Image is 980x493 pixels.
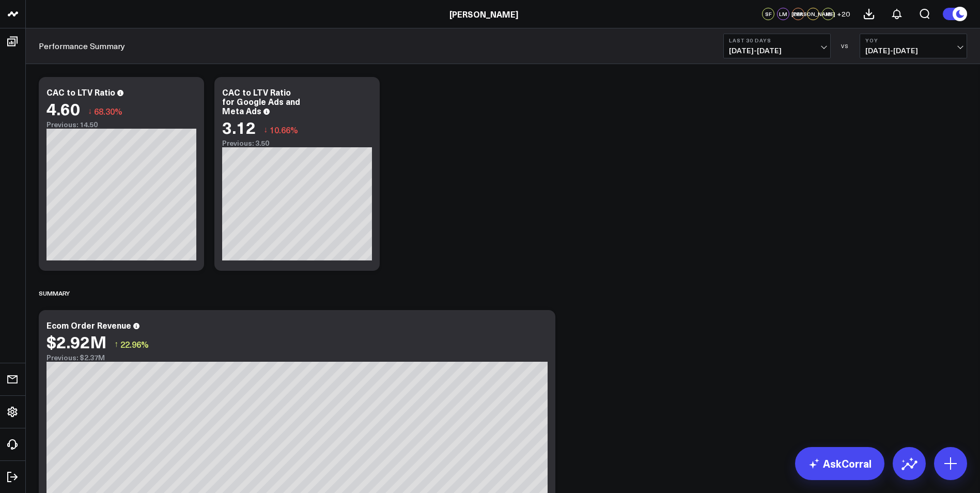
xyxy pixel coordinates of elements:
[46,332,106,351] div: $2.92M
[777,8,789,20] div: LM
[39,281,70,305] div: Summary
[860,34,967,58] button: YoY[DATE]-[DATE]
[729,47,825,55] span: [DATE] - [DATE]
[46,353,548,362] div: Previous: $2.37M
[270,124,298,135] span: 10.66%
[449,8,518,20] a: [PERSON_NAME]
[836,43,854,49] div: VS
[46,319,131,331] div: Ecom Order Revenue
[46,120,196,129] div: Previous: 14.50
[865,37,961,43] b: YoY
[88,104,92,118] span: ↓
[263,123,268,136] span: ↓
[837,8,850,20] button: +20
[792,8,804,20] div: DM
[807,8,819,20] div: [PERSON_NAME]
[222,86,300,116] div: CAC to LTV Ratio for Google Ads and Meta Ads
[120,338,149,350] span: 22.96%
[729,37,825,43] b: Last 30 Days
[114,337,118,351] span: ↑
[222,139,372,147] div: Previous: 3.50
[762,8,774,20] div: SF
[795,447,884,480] a: AskCorral
[723,34,831,58] button: Last 30 Days[DATE]-[DATE]
[222,118,256,136] div: 3.12
[837,10,850,18] span: + 20
[865,47,961,55] span: [DATE] - [DATE]
[46,86,115,98] div: CAC to LTV Ratio
[94,105,122,117] span: 68.30%
[46,99,80,118] div: 4.60
[822,8,834,20] div: JB
[39,40,125,52] a: Performance Summary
